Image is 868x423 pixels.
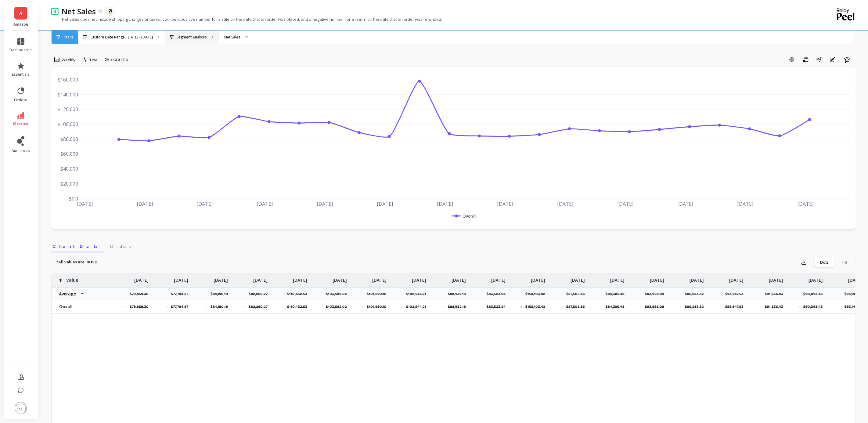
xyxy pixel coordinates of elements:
[725,291,747,296] p: $93,947.53
[525,304,545,309] p: $158,103.42
[253,273,268,283] p: [DATE]
[10,48,32,52] span: dashboards
[412,273,426,283] p: [DATE]
[51,238,856,252] nav: Tabs
[367,291,390,296] p: $101,690.10
[834,257,855,267] div: Fill
[690,273,704,283] p: [DATE]
[211,304,228,309] p: $84,190.19
[134,273,149,283] p: [DATE]
[13,121,28,126] span: metrics
[769,273,783,283] p: [DATE]
[89,259,99,265] strong: USD.
[66,273,78,283] p: Value
[51,16,442,22] p: Net sales does not include shipping charges or taxes. It will be a positive number for a sale on ...
[848,273,863,283] p: [DATE]
[765,291,787,296] p: $91,336.43
[214,273,228,283] p: [DATE]
[287,304,307,309] p: $110,432.53
[171,304,188,309] p: $77,784.67
[51,7,59,15] img: header icon
[211,291,232,296] p: $84,190.19
[333,273,347,283] p: [DATE]
[110,56,128,63] span: Extra Info
[845,291,866,296] p: $93,149.45
[171,291,192,296] p: $77,784.67
[845,304,863,309] p: $93,149.45
[63,35,73,40] span: Filters
[571,273,585,283] p: [DATE]
[487,291,509,296] p: $83,523.24
[725,304,744,309] p: $93,947.53
[177,35,207,40] p: Segment Analysis
[19,10,22,17] span: A
[10,22,32,27] p: Amazon
[52,243,103,249] span: Chart Data
[645,291,668,296] p: $83,958.09
[809,273,823,283] p: [DATE]
[249,304,268,309] p: $82,260.27
[174,273,188,283] p: [DATE]
[108,9,113,14] img: api.amazon.svg
[130,304,149,309] p: $79,859.30
[406,304,426,309] p: $102,544.21
[606,291,628,296] p: $84,385.48
[130,291,152,296] p: $79,859.30
[606,304,625,309] p: $84,385.48
[650,273,664,283] p: [DATE]
[531,273,545,283] p: [DATE]
[287,291,311,296] p: $110,432.53
[367,304,387,309] p: $101,690.10
[90,57,98,63] span: Line
[814,257,834,267] div: Dots
[12,148,30,153] span: audiences
[62,6,96,16] p: Net Sales
[645,304,664,309] p: $83,958.09
[491,273,506,283] p: [DATE]
[56,259,99,265] p: *All values are in
[803,291,827,296] p: $90,093.43
[765,304,783,309] p: $91,336.43
[56,304,109,309] p: Overall
[15,402,27,414] img: profile picture
[685,304,704,309] p: $86,283.32
[12,72,30,77] span: essentials
[293,273,307,283] p: [DATE]
[372,273,387,283] p: [DATE]
[566,291,589,296] p: $87,505.83
[224,34,240,40] div: Net Sales
[487,304,506,309] p: $83,523.24
[610,273,625,283] p: [DATE]
[525,291,549,296] p: $158,103.42
[566,304,585,309] p: $87,505.83
[326,291,351,296] p: $103,582.02
[91,35,153,40] p: Custom Date Range, [DATE] - [DATE]
[452,273,466,283] p: [DATE]
[448,304,466,309] p: $88,932.19
[14,98,27,103] span: explore
[249,291,271,296] p: $82,260.27
[448,291,470,296] p: $88,932.19
[326,304,347,309] p: $103,582.02
[685,291,708,296] p: $86,283.32
[803,304,823,309] p: $90,093.43
[406,291,430,296] p: $102,544.21
[729,273,744,283] p: [DATE]
[110,243,131,249] span: Orders
[62,57,75,63] span: Weekly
